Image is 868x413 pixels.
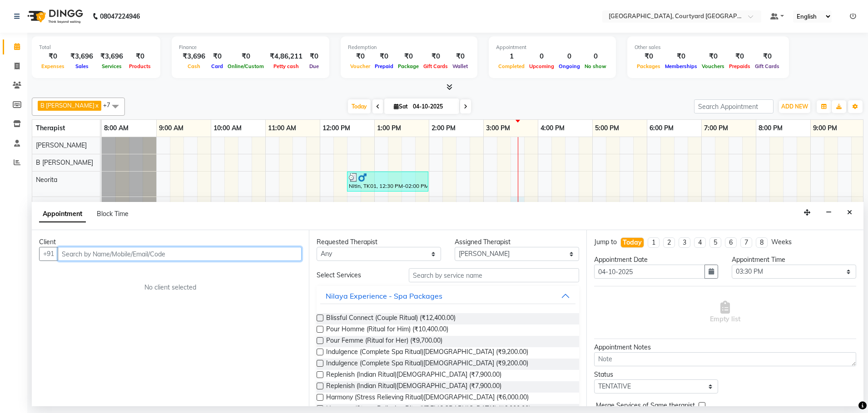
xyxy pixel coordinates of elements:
[348,63,372,69] span: Voucher
[450,63,470,69] span: Wallet
[702,122,730,135] a: 7:00 PM
[97,210,129,218] span: Block Time
[496,51,527,62] div: 1
[623,238,642,247] div: Today
[648,237,660,248] li: 1
[753,63,782,69] span: Gift Cards
[326,290,442,301] div: Nilaya Experience - Spa Packages
[699,51,727,62] div: ₹0
[694,99,774,113] input: Search Appointment
[157,122,186,135] a: 9:00 AM
[756,122,785,135] a: 8:00 PM
[61,283,280,292] div: No client selected
[594,370,719,379] div: Status
[36,176,57,184] span: Neorita
[596,401,695,412] span: Merge Services of Same therapist
[39,51,67,62] div: ₹0
[429,122,458,135] a: 2:00 PM
[663,51,699,62] div: ₹0
[36,201,87,209] span: [PERSON_NAME]
[39,206,86,222] span: Appointment
[103,101,117,108] span: +7
[211,122,244,135] a: 10:00 AM
[771,237,792,247] div: Weeks
[317,237,441,247] div: Requested Therapist
[310,270,402,280] div: Select Services
[843,206,856,220] button: Close
[40,102,94,109] span: B [PERSON_NAME]
[225,63,266,69] span: Online/Custom
[740,237,752,248] li: 7
[699,63,727,69] span: Vouchers
[271,63,301,69] span: Petty cash
[326,324,448,336] span: Pour Homme (Ritual for Him) (₹10,400.00)
[326,313,456,324] span: Blissful Connect (Couple Ritual) (₹12,400.00)
[326,370,501,381] span: Replenish (Indian Ritual)[DEMOGRAPHIC_DATA] (₹7,900.00)
[409,268,579,282] input: Search by service name
[811,122,839,135] a: 9:00 PM
[556,51,582,62] div: 0
[635,51,663,62] div: ₹0
[484,122,512,135] a: 3:00 PM
[753,51,782,62] div: ₹0
[39,44,153,51] div: Total
[679,237,690,248] li: 3
[527,51,556,62] div: 0
[450,51,470,62] div: ₹0
[392,103,410,110] span: Sat
[556,63,582,69] span: Ongoing
[36,141,87,149] span: [PERSON_NAME]
[326,381,501,393] span: Replenish (Indian Ritual)[DEMOGRAPHIC_DATA] (₹7,900.00)
[710,301,740,324] span: Empty list
[496,63,527,69] span: Completed
[306,51,322,62] div: ₹0
[538,122,567,135] a: 4:00 PM
[593,122,621,135] a: 5:00 PM
[39,63,67,69] span: Expenses
[694,237,706,248] li: 4
[179,44,322,51] div: Finance
[209,63,225,69] span: Card
[594,255,719,265] div: Appointment Date
[527,63,556,69] span: Upcoming
[36,158,93,167] span: B [PERSON_NAME]
[100,4,140,29] b: 08047224946
[372,63,396,69] span: Prepaid
[647,122,676,135] a: 6:00 PM
[709,237,721,248] li: 5
[326,336,442,347] span: Pour Femme (Ritual for Her) (₹9,700.00)
[94,102,99,109] a: x
[375,122,403,135] a: 1:00 PM
[421,63,450,69] span: Gift Cards
[496,44,609,51] div: Appointment
[39,237,302,247] div: Client
[727,51,753,62] div: ₹0
[756,237,768,248] li: 8
[421,51,450,62] div: ₹0
[58,247,302,261] input: Search by Name/Mobile/Email/Code
[326,347,528,359] span: Indulgence (Complete Spa Ritual)[DEMOGRAPHIC_DATA] (₹9,200.00)
[348,173,427,190] div: Nitin, TK01, 12:30 PM-02:00 PM, Sensory Rejuvene Aromatherapy 90 Min([DEMOGRAPHIC_DATA])
[410,100,456,113] input: 2025-10-04
[635,63,663,69] span: Packages
[266,51,306,62] div: ₹4,86,211
[266,122,298,135] a: 11:00 AM
[594,237,617,247] div: Jump to
[725,237,737,248] li: 6
[179,51,209,62] div: ₹3,696
[348,51,372,62] div: ₹0
[185,63,203,69] span: Cash
[455,237,579,247] div: Assigned Therapist
[663,237,675,248] li: 2
[781,103,808,110] span: ADD NEW
[225,51,266,62] div: ₹0
[396,51,421,62] div: ₹0
[582,63,609,69] span: No show
[348,44,470,51] div: Redemption
[320,122,352,135] a: 12:00 PM
[326,393,529,404] span: Harmony (Stress Relieving Ritual)[DEMOGRAPHIC_DATA] (₹6,000.00)
[127,63,153,69] span: Products
[67,51,97,62] div: ₹3,696
[372,51,396,62] div: ₹0
[396,63,421,69] span: Package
